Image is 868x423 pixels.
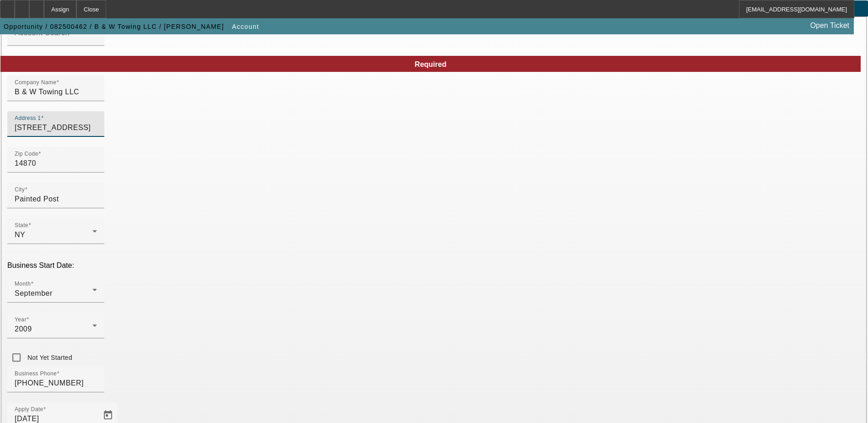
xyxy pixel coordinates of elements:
[15,289,53,297] span: September
[26,353,72,362] label: Not Yet Started
[15,317,27,323] mat-label: Year
[230,18,261,35] button: Account
[7,261,861,270] p: Business Start Date:
[15,222,28,228] mat-label: State
[15,80,56,86] mat-label: Company Name
[15,325,32,333] span: 2009
[15,115,41,121] mat-label: Address 1
[415,60,446,68] span: Required
[15,281,31,287] mat-label: Month
[15,231,25,239] span: NY
[15,151,38,157] mat-label: Zip Code
[15,407,43,412] mat-label: Apply Date
[4,23,224,30] span: Opportunity / 082500462 / B & W Towing LLC / [PERSON_NAME]
[15,371,57,377] mat-label: Business Phone
[807,18,853,33] a: Open Ticket
[232,23,259,30] span: Account
[15,187,25,193] mat-label: City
